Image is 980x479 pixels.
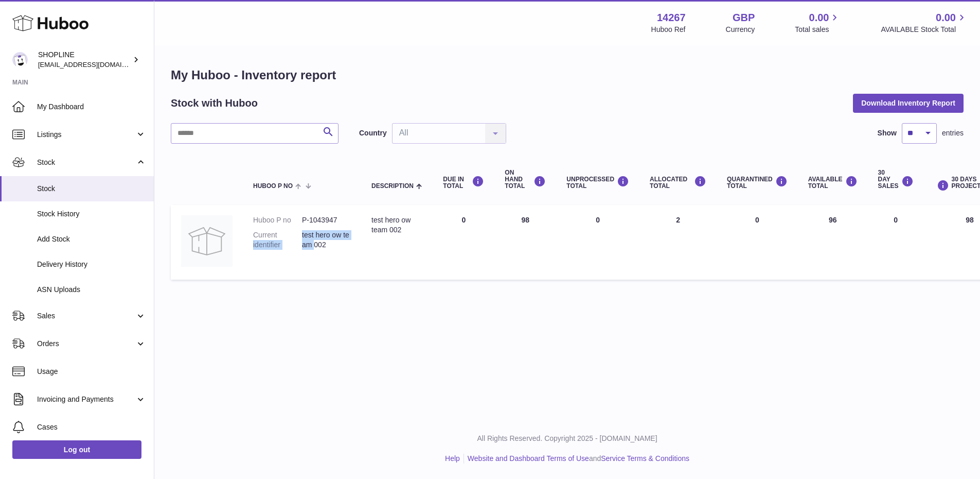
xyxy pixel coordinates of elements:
[37,209,146,219] span: Stock History
[445,454,460,463] a: Help
[795,11,841,35] a: 0.00 Total sales
[468,454,589,463] a: Website and Dashboard Terms of Use
[371,215,422,235] div: test hero ow team 002
[38,60,151,69] span: [EMAIL_ADDRESS][DOMAIN_NAME]
[171,67,964,83] h1: My Huboo - Inventory report
[936,11,956,25] span: 0.00
[37,130,135,140] span: Listings
[808,176,858,190] div: AVAILABLE Total
[37,234,146,244] span: Add Stock
[650,176,706,190] div: ALLOCATED Total
[657,11,686,25] strong: 14267
[868,205,924,280] td: 0
[37,395,135,404] span: Invoicing and Payments
[878,169,914,190] div: 30 DAY SALES
[37,260,146,269] span: Delivery History
[881,11,968,35] a: 0.00 AVAILABLE Stock Total
[171,96,258,110] h2: Stock with Huboo
[726,25,755,35] div: Currency
[371,183,414,190] span: Description
[37,184,146,194] span: Stock
[37,285,146,295] span: ASN Uploads
[302,230,351,250] dd: test hero ow team 002
[359,128,387,138] label: Country
[37,158,135,167] span: Stock
[798,205,868,280] td: 96
[878,128,897,138] label: Show
[556,205,639,280] td: 0
[253,215,302,225] dt: Huboo P no
[809,11,829,25] span: 0.00
[494,205,556,280] td: 98
[464,454,689,464] li: and
[433,205,494,280] td: 0
[733,11,755,25] strong: GBP
[253,230,302,250] dt: Current identifier
[38,50,131,70] div: SHOPLINE
[163,434,972,443] p: All Rights Reserved. Copyright 2025 - [DOMAIN_NAME]
[566,176,629,190] div: UNPROCESSED Total
[795,25,841,35] span: Total sales
[37,367,146,377] span: Usage
[505,169,546,190] div: ON HAND Total
[37,311,135,321] span: Sales
[443,176,484,190] div: DUE IN TOTAL
[942,128,964,138] span: entries
[181,215,233,267] img: product image
[639,205,717,280] td: 2
[37,102,146,112] span: My Dashboard
[601,454,689,463] a: Service Terms & Conditions
[12,52,28,67] img: internalAdmin-14267@internal.huboo.com
[37,422,146,432] span: Cases
[302,215,351,225] dd: P-1043947
[755,216,759,224] span: 0
[727,176,788,190] div: QUARANTINED Total
[12,440,141,459] a: Log out
[651,25,686,35] div: Huboo Ref
[37,339,135,349] span: Orders
[853,94,964,112] button: Download Inventory Report
[253,183,293,190] span: Huboo P no
[881,25,968,35] span: AVAILABLE Stock Total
